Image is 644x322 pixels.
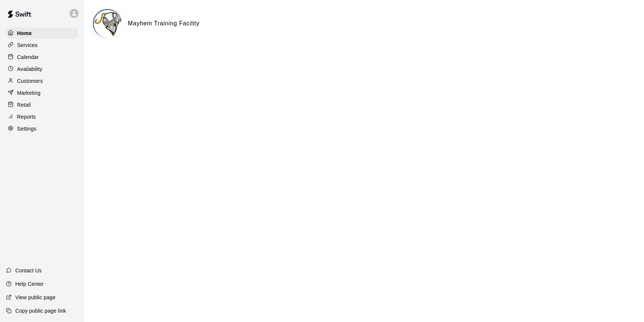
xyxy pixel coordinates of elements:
[128,19,199,28] h6: Mayhem Training Facility
[6,40,78,51] a: Services
[17,29,32,37] p: Home
[17,77,43,85] p: Customers
[6,51,78,63] a: Calendar
[15,267,42,274] p: Contact Us
[17,113,36,121] p: Reports
[6,99,78,110] a: Retail
[15,280,44,288] p: Help Center
[17,53,39,61] p: Calendar
[15,307,66,315] p: Copy public page link
[17,101,31,109] p: Retail
[6,28,78,39] a: Home
[17,41,38,49] p: Services
[6,63,78,75] a: Availability
[6,87,78,99] a: Marketing
[17,125,37,132] p: Settings
[6,123,78,134] a: Settings
[94,10,122,38] img: Mayhem Training Facility logo
[6,75,78,87] a: Customers
[17,89,41,97] p: Marketing
[17,65,42,73] p: Availability
[6,111,78,122] a: Reports
[15,294,56,301] p: View public page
